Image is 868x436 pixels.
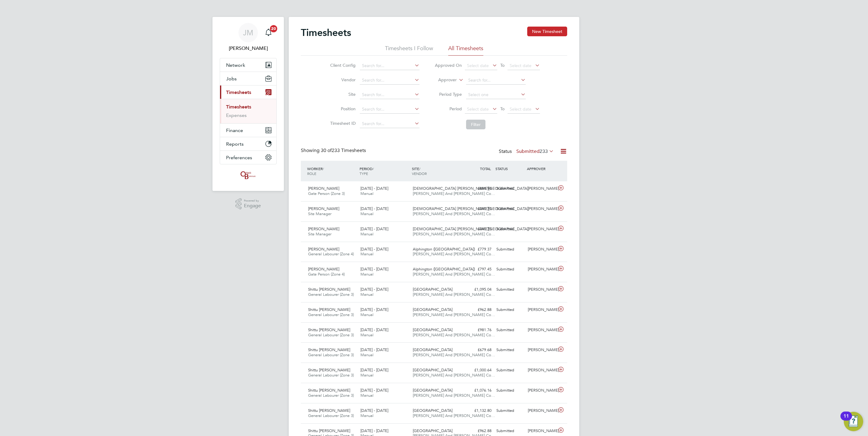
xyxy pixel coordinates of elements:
div: £1,000.64 [462,365,494,375]
div: £797.45 [462,264,494,274]
span: [DATE] - [DATE] [360,327,388,332]
div: £679.68 [462,345,494,355]
span: [PERSON_NAME] And [PERSON_NAME] Co… [413,332,495,337]
a: Powered byEngage [235,198,261,210]
input: Search for... [360,105,419,114]
span: General Labourer (Zone 3) [308,292,354,297]
div: £1,095.04 [462,285,494,295]
span: [GEOGRAPHIC_DATA] [413,388,452,393]
button: Reports [220,137,276,150]
span: Network [226,62,245,68]
span: Manual [360,292,373,297]
span: [PERSON_NAME] And [PERSON_NAME] Co… [413,211,495,216]
span: [GEOGRAPHIC_DATA] [413,367,452,373]
span: [PERSON_NAME] And [PERSON_NAME] Co… [413,251,495,257]
span: Manual [360,211,373,216]
label: Approver [429,77,457,83]
span: [PERSON_NAME] And [PERSON_NAME] Co… [413,292,495,297]
div: Submitted [494,365,525,375]
span: Manual [360,413,373,418]
span: Manual [360,231,373,237]
span: [PERSON_NAME] And [PERSON_NAME] Co… [413,413,495,418]
input: Search for... [466,76,526,85]
span: / [323,166,324,171]
label: Submitted [516,148,554,154]
span: [DATE] - [DATE] [360,367,388,373]
span: Manual [360,393,373,398]
span: Select date [510,106,531,112]
span: [GEOGRAPHIC_DATA] [413,347,452,352]
span: [PERSON_NAME] And [PERSON_NAME] Co… [413,393,495,398]
div: £340.75 [462,224,494,234]
span: General Labourer (Zone 3) [308,332,354,337]
div: Submitted [494,184,525,194]
span: Powered by [244,198,261,203]
span: Gate Person (Zone 4) [308,272,345,277]
div: [PERSON_NAME] [525,224,557,234]
button: Preferences [220,151,276,164]
div: £1,076.16 [462,386,494,396]
div: Submitted [494,264,525,274]
button: Jobs [220,72,276,85]
div: PERIOD [358,163,410,179]
span: / [419,166,420,171]
span: [DATE] - [DATE] [360,186,388,191]
span: Alphington ([GEOGRAPHIC_DATA]) [413,266,475,272]
li: Timesheets I Follow [385,45,433,56]
span: [DEMOGRAPHIC_DATA] [PERSON_NAME][GEOGRAPHIC_DATA] [413,206,528,211]
span: Shittu [PERSON_NAME] [308,307,350,312]
div: Submitted [494,244,525,254]
div: [PERSON_NAME] [525,204,557,214]
div: £884.98 [462,184,494,194]
span: [GEOGRAPHIC_DATA] [413,327,452,332]
span: [PERSON_NAME] And [PERSON_NAME] Co… [413,312,495,317]
span: VENDOR [412,171,427,176]
span: To [498,61,506,69]
div: Submitted [494,204,525,214]
span: [GEOGRAPHIC_DATA] [413,408,452,413]
span: [DATE] - [DATE] [360,307,388,312]
span: [DATE] - [DATE] [360,226,388,231]
span: [PERSON_NAME] And [PERSON_NAME] Co… [413,191,495,196]
span: [PERSON_NAME] [308,266,339,272]
div: Status [499,147,555,156]
input: Search for... [360,76,419,85]
span: [PERSON_NAME] And [PERSON_NAME] Co… [413,272,495,277]
span: TOTAL [480,166,491,171]
input: Search for... [360,62,419,70]
span: Preferences [226,155,252,160]
span: [GEOGRAPHIC_DATA] [413,287,452,292]
span: Site Manager [308,211,331,216]
span: [DATE] - [DATE] [360,266,388,272]
div: STATUS [494,163,525,174]
span: Reports [226,141,244,147]
a: Go to home page [220,170,277,180]
span: Jobs [226,76,237,82]
li: All Timesheets [448,45,483,56]
div: £1,132.80 [462,406,494,416]
span: Manual [360,251,373,257]
button: Network [220,58,276,72]
span: General Labourer (Zone 3) [308,393,354,398]
span: 233 Timesheets [321,147,366,153]
nav: Main navigation [212,17,284,191]
span: [GEOGRAPHIC_DATA] [413,307,452,312]
div: [PERSON_NAME] [525,184,557,194]
div: [PERSON_NAME] [525,406,557,416]
span: Shittu [PERSON_NAME] [308,287,350,292]
span: [PERSON_NAME] And [PERSON_NAME] Co… [413,352,495,357]
div: [PERSON_NAME] [525,426,557,436]
div: £340.75 [462,204,494,214]
span: Select date [510,63,531,68]
div: Submitted [494,426,525,436]
label: Timesheet ID [328,121,356,126]
button: Finance [220,124,276,137]
span: [DATE] - [DATE] [360,347,388,352]
span: Manual [360,352,373,357]
span: Jack Mott [220,45,277,52]
label: Client Config [328,63,356,68]
button: Open Resource Center, 11 new notifications [844,412,863,431]
span: ROLE [307,171,316,176]
a: 20 [262,23,275,42]
div: Submitted [494,386,525,396]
